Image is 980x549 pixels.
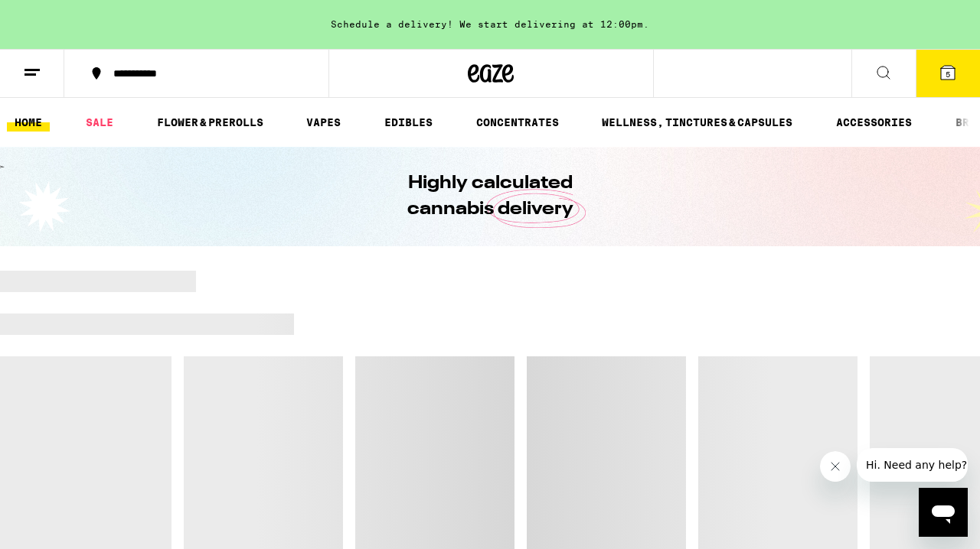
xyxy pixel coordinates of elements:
[364,171,616,223] h1: Highly calculated cannabis delivery
[377,113,440,132] a: EDIBLES
[857,448,968,482] iframe: Message from company
[946,70,950,79] span: 5
[820,451,851,482] iframe: Close message
[7,113,50,132] a: HOME
[919,488,968,537] iframe: Button to launch messaging window
[594,113,800,132] a: WELLNESS, TINCTURES & CAPSULES
[828,113,920,132] a: ACCESSORIES
[78,113,121,132] a: SALE
[916,50,980,97] button: 5
[469,113,567,132] a: CONCENTRATES
[299,113,348,132] a: VAPES
[149,113,271,132] a: FLOWER & PREROLLS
